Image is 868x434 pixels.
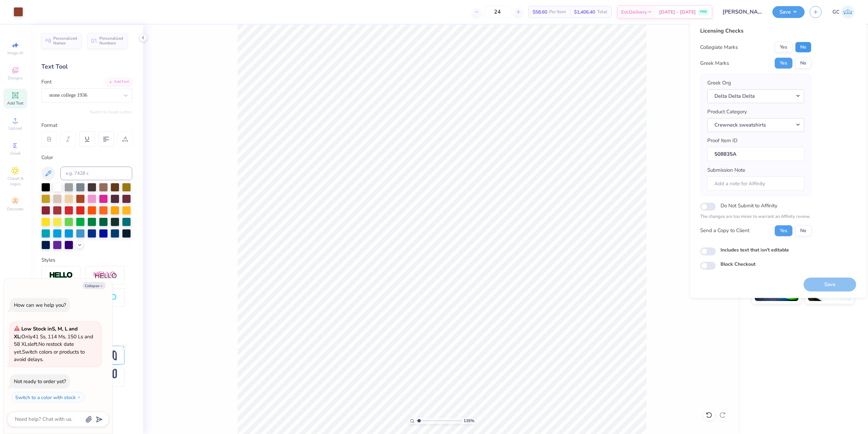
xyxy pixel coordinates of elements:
[721,246,789,253] label: Includes text that isn't editable
[53,36,77,45] span: Personalized Names
[484,6,511,18] input: – –
[77,395,81,399] img: Switch to a color with stock
[41,62,132,71] div: Text Tool
[707,108,747,116] label: Product Category
[721,261,755,268] label: Block Checkout
[772,6,805,18] button: Save
[93,271,117,280] img: Shadow
[41,154,132,162] div: Color
[721,201,777,210] label: Do Not Submit to Affinity
[41,78,52,86] label: Font
[105,78,132,86] div: Add Font
[795,58,811,69] button: No
[7,50,23,56] span: Image AI
[700,59,729,67] div: Greek Marks
[707,137,737,145] label: Proof Item ID
[14,378,66,385] div: Not ready to order yet?
[14,325,93,363] span: Only 41 Ss, 114 Ms, 150 Ls and 58 XLs left. Switch colors or products to avoid delays.
[60,167,132,180] input: e.g. 7428 c
[700,227,749,234] div: Send a Copy to Client
[14,341,74,355] span: No restock date yet.
[49,271,73,279] img: Stroke
[12,392,85,403] button: Switch to a color with stock
[90,109,132,115] button: Switch to Greek Letters
[99,36,123,45] span: Personalized Numbers
[707,176,804,191] input: Add a note for Affinity
[549,8,566,16] span: Per Item
[463,418,474,424] span: 135 %
[832,8,840,16] span: GC
[841,5,854,19] img: Gerard Christopher Trorres
[621,8,647,16] span: Est. Delivery
[83,282,105,289] button: Collapse
[7,100,23,106] span: Add Text
[775,225,792,236] button: Yes
[14,302,66,308] div: How can we help you?
[533,8,547,16] span: $58.60
[795,225,811,236] button: No
[775,42,792,53] button: Yes
[574,8,595,16] span: $1,406.40
[659,8,696,16] span: [DATE] - [DATE]
[14,325,78,340] strong: Low Stock in S, M, L and XL :
[795,42,811,53] button: No
[832,5,854,19] a: GC
[707,89,804,103] button: Delta Delta Delta
[717,5,767,19] input: Untitled Design
[700,43,738,51] div: Collegiate Marks
[8,75,23,81] span: Designs
[41,256,132,264] div: Styles
[7,206,23,212] span: Decorate
[3,176,27,187] span: Clipart & logos
[597,8,607,16] span: Total
[8,126,22,131] span: Upload
[707,166,745,174] label: Submission Note
[707,118,804,132] button: Crewneck sweatshirts
[700,27,811,35] div: Licensing Checks
[775,58,792,69] button: Yes
[700,10,707,14] span: FREE
[700,213,811,220] p: The changes are too minor to warrant an Affinity review.
[707,79,731,87] label: Greek Org
[10,151,21,156] span: Greek
[41,121,133,129] div: Format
